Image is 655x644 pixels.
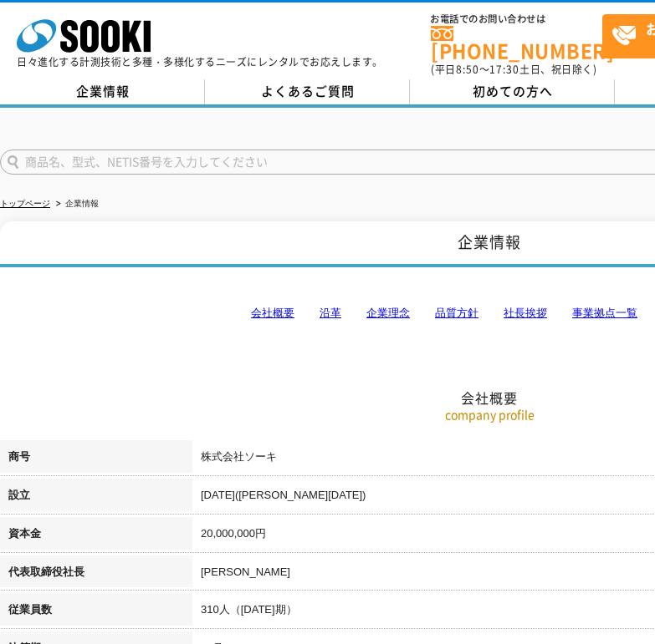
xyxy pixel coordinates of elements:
[431,26,602,60] a: [PHONE_NUMBER]
[489,62,519,77] span: 17:30
[366,307,410,319] a: 企業理念
[431,62,596,77] span: (平日 ～ 土日、祝日除く)
[17,57,383,67] p: 日々進化する計測技術と多種・多様化するニーズにレンタルでお応えします。
[320,307,341,319] a: 沿革
[251,307,294,319] a: 会社概要
[53,195,99,213] li: 企業情報
[473,82,553,100] span: 初めての方へ
[431,14,602,24] span: お電話でのお問い合わせは
[205,79,410,104] a: よくあるご質問
[410,79,615,104] a: 初めての方へ
[504,307,547,319] a: 社長挨拶
[456,62,479,77] span: 8:50
[572,307,637,319] a: 事業拠点一覧
[435,307,478,319] a: 品質方針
